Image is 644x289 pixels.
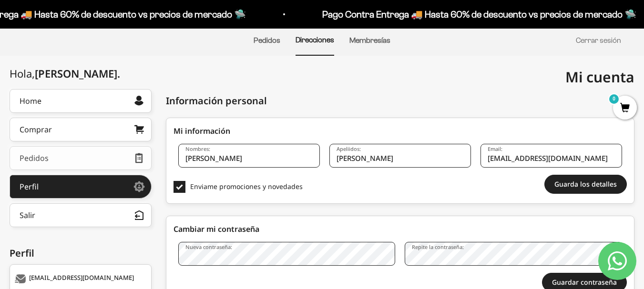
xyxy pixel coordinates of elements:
div: [EMAIL_ADDRESS][DOMAIN_NAME] [15,274,144,284]
a: Direcciones [296,36,334,44]
div: Comprar [20,126,52,133]
a: 0 [613,103,637,114]
label: Nombres: [185,145,210,152]
a: Cerrar sesión [576,36,621,44]
a: Pedidos [254,36,280,44]
div: Información personal [166,94,267,108]
div: Salir [20,211,35,219]
span: . [117,66,120,80]
div: Hola, [10,68,120,80]
span: [PERSON_NAME] [35,66,120,80]
a: Home [10,89,152,113]
label: Email: [488,145,502,152]
label: Apeliidos: [337,145,361,152]
label: Repite la contraseña: [412,243,464,250]
p: Pago Contra Entrega 🚚 Hasta 60% de descuento vs precios de mercado 🛸 [322,7,636,22]
label: Enviame promociones y novedades [174,181,315,193]
a: Pedidos [10,146,152,170]
div: Mi información [174,125,627,137]
span: Mi cuenta [565,67,634,87]
div: Pedidos [20,154,49,162]
a: Membresías [349,36,390,44]
a: Perfil [10,175,152,199]
label: Nueva contraseña: [185,243,232,250]
div: Perfil [20,183,39,190]
div: Home [20,97,41,105]
div: Cambiar mi contraseña [174,223,627,235]
button: Salir [10,203,152,227]
mark: 0 [608,93,620,105]
div: Perfil [10,246,152,260]
button: Guarda los detalles [544,175,627,194]
a: Comprar [10,118,152,141]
